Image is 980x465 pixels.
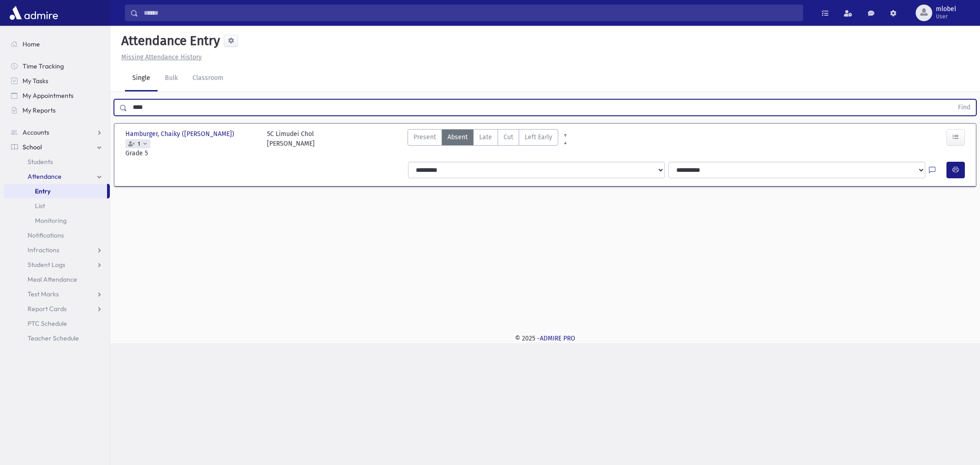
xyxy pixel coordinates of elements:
a: Time Tracking [4,59,110,74]
a: Missing Attendance History [118,53,202,61]
span: Student Logs [28,261,65,269]
span: Notifications [28,231,64,239]
a: Notifications [4,228,110,243]
span: Attendance [28,172,62,181]
span: mlobel [936,6,956,13]
a: Infractions [4,243,110,257]
a: Single [125,66,158,91]
span: Meal Attendance [28,275,77,284]
a: PTC Schedule [4,316,110,331]
span: Left Early [525,132,552,142]
a: List [4,198,110,213]
a: Classroom [185,66,231,91]
a: Entry [4,184,107,198]
span: My Tasks [23,77,48,85]
a: Monitoring [4,213,110,228]
span: Present [414,132,436,142]
span: List [35,202,45,210]
a: School [4,140,110,154]
span: Cut [504,132,513,142]
span: Infractions [28,246,59,254]
h5: Attendance Entry [118,33,220,49]
div: 5C Limudei Chol [PERSON_NAME] [267,129,315,158]
span: PTC Schedule [28,319,67,328]
a: Report Cards [4,301,110,316]
span: Accounts [23,128,49,136]
span: Entry [35,187,51,195]
div: AttTypes [408,129,558,158]
span: Students [28,158,53,166]
a: Test Marks [4,287,110,301]
span: My Reports [23,106,56,114]
span: School [23,143,42,151]
span: Report Cards [28,305,67,313]
a: My Appointments [4,88,110,103]
span: Late [479,132,492,142]
span: Monitoring [35,216,67,225]
span: Teacher Schedule [28,334,79,342]
span: My Appointments [23,91,74,100]
span: Grade 5 [125,148,258,158]
a: My Reports [4,103,110,118]
u: Missing Attendance History [121,53,202,61]
span: 1 [136,141,142,147]
a: Student Logs [4,257,110,272]
a: Meal Attendance [4,272,110,287]
span: Test Marks [28,290,59,298]
a: Home [4,37,110,51]
span: Absent [448,132,468,142]
a: Students [4,154,110,169]
button: Find [952,100,976,115]
a: Accounts [4,125,110,140]
span: Time Tracking [23,62,64,70]
span: Home [23,40,40,48]
span: User [936,13,956,20]
img: AdmirePro [7,4,60,22]
div: © 2025 - [125,334,965,343]
input: Search [138,5,803,21]
a: ADMIRE PRO [540,335,575,342]
a: My Tasks [4,74,110,88]
span: Hamburger, Chaiky ([PERSON_NAME]) [125,129,236,139]
a: Teacher Schedule [4,331,110,346]
a: Bulk [158,66,185,91]
a: Attendance [4,169,110,184]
